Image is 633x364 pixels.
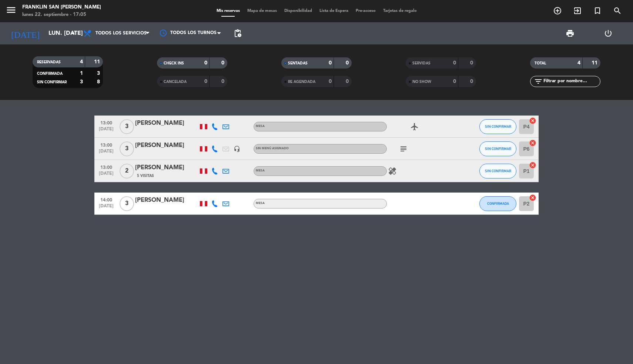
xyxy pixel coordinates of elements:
strong: 0 [470,79,475,84]
strong: 3 [97,71,101,76]
input: Filtrar por nombre... [543,77,600,86]
strong: 4 [80,59,83,64]
span: SIN CONFIRMAR [485,124,511,128]
span: SERVIDAS [412,61,431,65]
span: [DATE] [97,204,115,212]
div: lunes 22. septiembre - 17:05 [22,11,101,19]
span: 3 [120,141,134,156]
span: [DATE] [97,171,115,180]
i: cancel [529,117,536,124]
div: Franklin San [PERSON_NAME] [22,4,101,11]
strong: 0 [453,79,456,84]
span: Mesa [256,169,265,172]
span: SENTADAS [288,61,308,65]
span: pending_actions [233,29,242,38]
span: CHECK INS [164,61,184,65]
i: headset_mic [234,146,240,152]
span: Mapa de mesas [244,9,281,13]
i: arrow_drop_down [69,29,78,38]
strong: 11 [592,60,599,66]
span: [DATE] [97,127,115,135]
span: 3 [120,196,134,211]
button: SIN CONFIRMAR [479,119,516,134]
div: [PERSON_NAME] [135,141,198,150]
strong: 1 [80,71,83,76]
i: filter_list [534,77,543,86]
span: Pre-acceso [352,9,379,13]
div: [PERSON_NAME] [135,196,198,205]
span: 14:00 [97,195,115,204]
span: Sin menú asignado [256,147,289,150]
i: exit_to_app [573,6,582,15]
span: Todos los servicios [96,31,147,36]
button: CONFIRMADA [479,196,516,211]
span: 5 Visitas [137,173,154,179]
span: 3 [120,119,134,134]
div: [PERSON_NAME] [135,163,198,173]
span: 13:00 [97,163,115,171]
i: cancel [529,194,536,201]
strong: 11 [94,59,101,64]
strong: 0 [329,60,332,66]
strong: 0 [346,79,350,84]
span: Disponibilidad [281,9,316,13]
i: add_circle_outline [553,6,562,15]
span: SIN CONFIRMAR [485,169,511,173]
span: Mesa [256,125,265,128]
span: NO SHOW [412,80,431,84]
button: SIN CONFIRMAR [479,164,516,178]
span: 2 [120,164,134,178]
strong: 0 [329,79,332,84]
i: healing [388,167,397,176]
strong: 0 [453,60,456,66]
strong: 8 [97,79,101,84]
span: SIN CONFIRMAR [37,80,67,84]
i: subject [399,144,408,153]
strong: 0 [346,60,350,66]
i: [DATE] [6,25,45,41]
i: cancel [529,139,536,147]
button: SIN CONFIRMAR [479,141,516,156]
strong: 0 [470,60,475,66]
span: 13:00 [97,118,115,127]
span: Lista de Espera [316,9,352,13]
span: Mis reservas [213,9,244,13]
span: RESERVADAS [37,60,61,64]
span: Mesa [256,202,265,205]
i: menu [6,4,17,16]
strong: 0 [221,60,226,66]
span: CANCELADA [164,80,187,84]
span: Tarjetas de regalo [379,9,421,13]
span: CONFIRMADA [37,72,63,76]
div: LOG OUT [589,22,627,44]
strong: 3 [80,79,83,84]
strong: 0 [221,79,226,84]
i: airplanemode_active [410,122,419,131]
span: [DATE] [97,149,115,157]
span: RE AGENDADA [288,80,315,84]
div: [PERSON_NAME] [135,118,198,128]
span: TOTAL [535,61,546,65]
i: turned_in_not [593,6,602,15]
span: 13:00 [97,140,115,149]
span: CONFIRMADA [487,201,509,206]
strong: 4 [577,60,580,66]
span: print [566,29,575,38]
strong: 0 [204,60,207,66]
strong: 0 [204,79,207,84]
i: cancel [529,161,536,169]
button: menu [6,4,17,18]
i: search [613,6,622,15]
i: power_settings_new [604,29,613,38]
span: SIN CONFIRMAR [485,147,511,151]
